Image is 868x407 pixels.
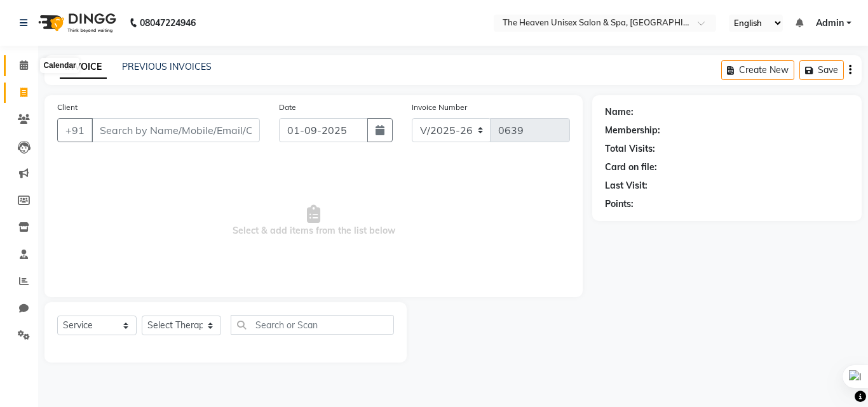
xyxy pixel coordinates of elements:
[279,102,296,113] label: Date
[605,179,648,192] div: Last Visit:
[40,58,79,73] div: Calendar
[605,197,634,211] div: Points:
[721,60,794,80] button: Create New
[605,142,655,156] div: Total Visits:
[799,60,844,80] button: Save
[231,315,394,335] input: Search or Scan
[57,157,570,284] span: Select & add items from the list below
[32,5,119,41] img: logo
[140,5,196,41] b: 08047224946
[605,105,634,119] div: Name:
[57,118,93,142] button: +91
[412,102,467,113] label: Invoice Number
[605,161,657,174] div: Card on file:
[57,102,78,113] label: Client
[122,61,212,72] a: PREVIOUS INVOICES
[816,17,844,30] span: Admin
[92,118,260,142] input: Search by Name/Mobile/Email/Code
[605,124,660,137] div: Membership:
